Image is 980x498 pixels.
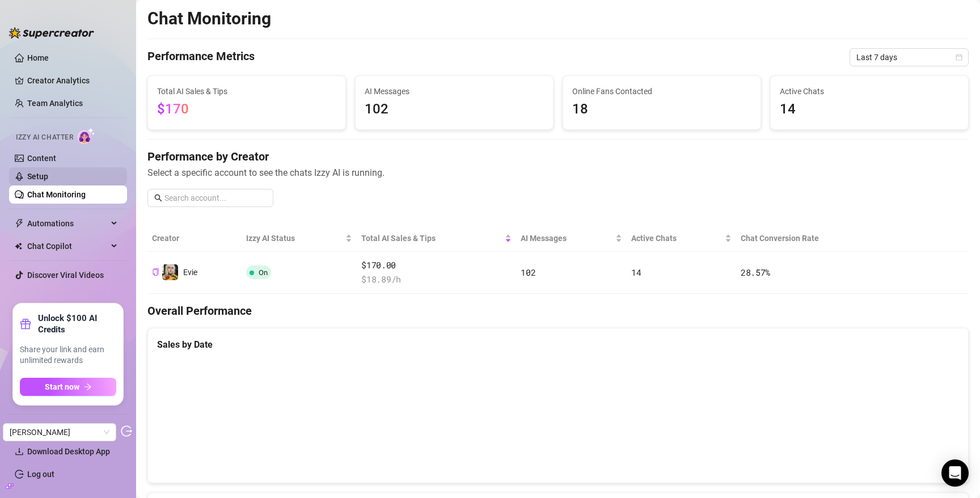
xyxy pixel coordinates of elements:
[15,219,24,228] span: thunderbolt
[15,447,24,456] span: download
[956,54,962,61] span: calendar
[631,267,641,278] span: 14
[27,271,104,280] a: Discover Viral Videos
[631,232,723,244] span: Active Chats
[780,85,959,98] span: Active Chats
[16,132,73,143] span: Izzy AI Chatter
[27,447,110,456] span: Download Desktop App
[147,166,969,180] span: Select a specific account to see the chats Izzy AI is running.
[259,268,268,277] span: On
[357,225,516,252] th: Total AI Sales & Tips
[741,267,770,278] span: 28.57 %
[516,225,627,252] th: AI Messages
[147,48,255,66] h4: Performance Metrics
[157,85,336,98] span: Total AI Sales & Tips
[736,225,886,252] th: Chat Conversion Rate
[147,225,242,252] th: Creator
[365,99,544,120] span: 102
[6,482,14,490] span: build
[38,313,116,335] strong: Unlock $100 AI Credits
[361,232,502,244] span: Total AI Sales & Tips
[10,424,109,441] span: Max Palopoli
[84,383,92,391] span: arrow-right
[27,172,48,181] a: Setup
[152,268,159,276] span: copy
[20,378,116,396] button: Start nowarrow-right
[361,273,512,286] span: $ 18.89 /h
[27,53,49,62] a: Home
[20,344,116,366] span: Share your link and earn unlimited rewards
[521,232,613,244] span: AI Messages
[78,128,95,144] img: AI Chatter
[627,225,736,252] th: Active Chats
[147,303,969,319] h4: Overall Performance
[154,194,162,202] span: search
[15,242,22,250] img: Chat Copilot
[27,71,118,90] a: Creator Analytics
[157,337,959,352] div: Sales by Date
[147,8,271,29] h2: Chat Monitoring
[27,214,108,233] span: Automations
[157,101,189,117] span: $170
[246,232,343,244] span: Izzy AI Status
[9,27,94,39] img: logo-BBDzfeDw.svg
[27,470,54,479] a: Log out
[164,192,267,204] input: Search account...
[941,459,969,487] div: Open Intercom Messenger
[27,190,86,199] a: Chat Monitoring
[242,225,357,252] th: Izzy AI Status
[147,149,969,164] h4: Performance by Creator
[572,85,751,98] span: Online Fans Contacted
[780,99,959,120] span: 14
[152,268,159,277] button: Copy Creator ID
[27,237,108,255] span: Chat Copilot
[20,318,31,330] span: gift
[27,154,56,163] a: Content
[183,268,197,277] span: Evie
[361,259,512,272] span: $170.00
[856,49,962,66] span: Last 7 days
[121,425,132,437] span: logout
[45,382,79,391] span: Start now
[521,267,535,278] span: 102
[365,85,544,98] span: AI Messages
[162,264,178,280] img: Evie
[27,99,83,108] a: Team Analytics
[572,99,751,120] span: 18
